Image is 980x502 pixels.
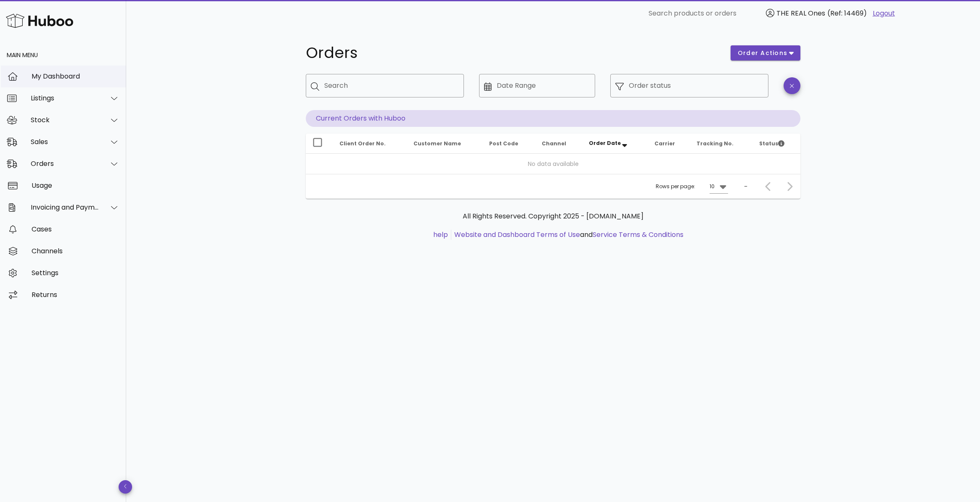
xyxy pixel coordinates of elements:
div: Stock [31,116,99,124]
p: Current Orders with Huboo [306,110,800,127]
div: Usage [32,181,119,189]
li: and [451,230,683,240]
div: – [744,183,747,190]
a: Service Terms & Conditions [593,230,683,239]
a: Website and Dashboard Terms of Use [454,230,580,239]
th: Tracking No. [690,134,752,154]
div: My Dashboard [32,72,119,80]
div: Invoicing and Payments [31,203,99,211]
div: 10Rows per page: [710,180,728,193]
td: No data available [306,154,800,174]
th: Client Order No. [333,134,407,154]
span: Tracking No. [697,140,734,147]
div: Sales [31,138,99,146]
th: Customer Name [407,134,482,154]
div: Cases [32,225,119,233]
img: Huboo Logo [6,12,73,30]
th: Order Date: Sorted descending. Activate to remove sorting. [582,134,648,154]
div: Orders [31,160,99,168]
span: Order Date [589,139,621,147]
span: Status [759,140,784,147]
a: help [433,230,448,239]
span: Channel [542,140,566,147]
div: Returns [32,291,119,299]
span: Carrier [654,140,675,147]
div: Channels [32,247,119,255]
span: Post Code [489,140,518,147]
div: 10 [710,183,715,190]
div: Settings [32,269,119,277]
span: Customer Name [413,140,461,147]
div: Listings [31,94,99,102]
th: Carrier [648,134,690,154]
h1: Orders [306,45,720,60]
th: Status [752,134,800,154]
span: THE REAL Ones [776,8,825,18]
span: (Ref: 14469) [827,8,867,18]
button: order actions [731,45,800,60]
th: Channel [535,134,582,154]
div: Rows per page: [656,174,728,199]
span: Client Order No. [339,140,386,147]
span: order actions [737,49,788,58]
th: Post Code [482,134,535,154]
p: All Rights Reserved. Copyright 2025 - [DOMAIN_NAME] [313,211,794,221]
a: Logout [873,8,895,18]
